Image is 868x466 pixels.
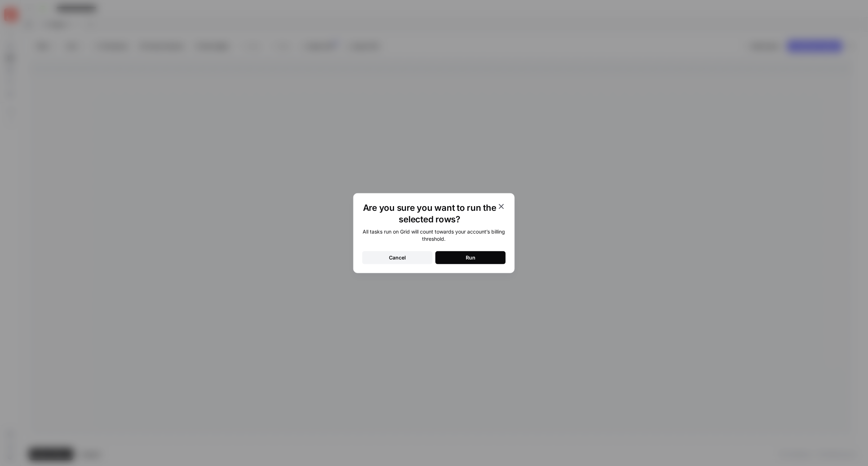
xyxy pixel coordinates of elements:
[389,254,406,261] div: Cancel
[466,254,475,261] div: Run
[362,202,497,225] h1: Are you sure you want to run the selected rows?
[362,228,506,243] div: All tasks run on Grid will count towards your account’s billing threshold.
[362,251,433,264] button: Cancel
[435,251,506,264] button: Run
